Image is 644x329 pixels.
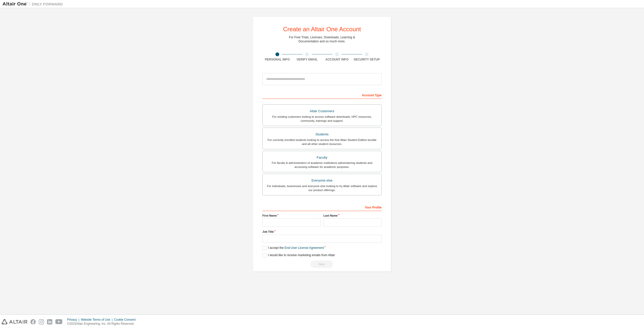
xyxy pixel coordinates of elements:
[262,253,335,257] label: I would like to receive marketing emails from Altair
[262,57,292,62] div: Personal Info
[262,203,382,211] div: Your Profile
[266,138,378,146] div: For currently enrolled students looking to access the free Altair Student Edition bundle and all ...
[81,318,114,322] div: Website Terms of Use
[55,319,63,324] img: youtube.svg
[262,230,382,234] label: Job Title
[266,177,378,184] div: Everyone else
[283,26,361,32] div: Create an Altair One Account
[285,246,324,250] a: End-User License Agreement
[266,184,378,192] div: For individuals, businesses and everyone else looking to try Altair software and explore our prod...
[262,260,382,268] div: Read and acccept EULA to continue
[114,318,138,322] div: Cookie Consent
[352,57,382,62] div: Security Setup
[322,57,352,62] div: Account Info
[30,319,36,324] img: facebook.svg
[47,319,52,324] img: linkedin.svg
[3,2,65,7] img: Altair One
[262,246,324,250] label: I accept the
[324,214,382,218] label: Last Name
[67,322,139,326] p: © 2025 Altair Engineering, Inc. All Rights Reserved.
[67,318,81,322] div: Privacy
[292,57,322,62] div: Verify Email
[262,91,382,99] div: Account Type
[289,35,355,43] div: For Free Trials, Licenses, Downloads, Learning & Documentation and so much more.
[266,131,378,138] div: Students
[2,319,27,324] img: altair_logo.svg
[39,319,44,324] img: instagram.svg
[266,115,378,123] div: For existing customers looking to access software downloads, HPC resources, community, trainings ...
[266,161,378,169] div: For faculty & administrators of academic institutions administering students and accessing softwa...
[266,108,378,115] div: Altair Customers
[262,214,320,218] label: First Name
[266,154,378,161] div: Faculty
